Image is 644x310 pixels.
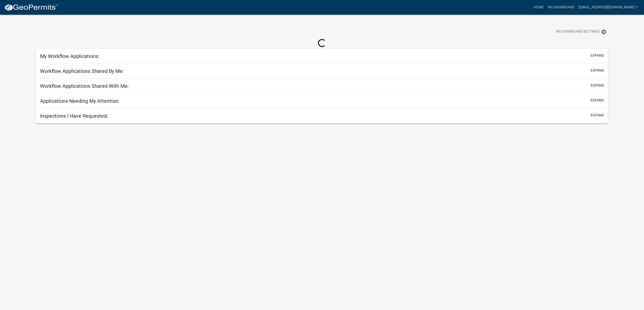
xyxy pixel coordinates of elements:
h5: Applications Needing My Attention: [40,98,119,104]
h5: Inspections I Have Requested: [40,113,108,119]
button: expand [591,98,604,103]
a: My Dashboard [546,3,577,12]
a: Home [532,3,546,12]
h5: My Workflow Applications: [40,53,99,59]
i: settings [601,29,607,35]
a: [EMAIL_ADDRESS][DOMAIN_NAME] [577,3,640,12]
button: expand [591,83,604,88]
span: My Dashboard Settings [556,29,600,35]
button: expand [591,113,604,118]
button: expand [591,53,604,58]
button: My Dashboard Settingssettings [552,27,611,37]
h5: Workflow Applications Shared By Me: [40,68,124,74]
button: expand [591,68,604,73]
h5: Workflow Applications Shared With Me: [40,83,129,89]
